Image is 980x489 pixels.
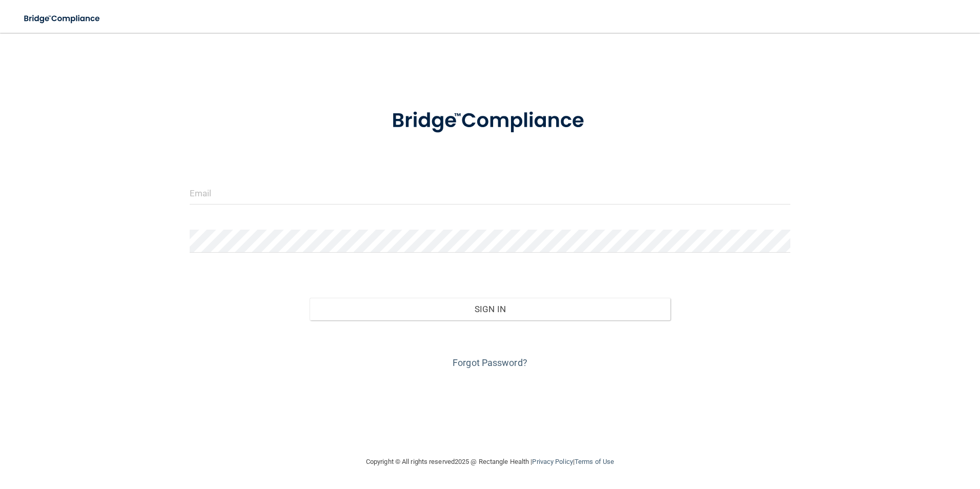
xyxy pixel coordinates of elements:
[303,445,677,478] div: Copyright © All rights reserved 2025 @ Rectangle Health | |
[371,94,609,148] img: bridge_compliance_login_screen.278c3ca4.svg
[190,181,791,205] input: Email
[15,8,110,29] img: bridge_compliance_login_screen.278c3ca4.svg
[453,357,527,368] a: Forgot Password?
[532,458,573,465] a: Privacy Policy
[310,298,670,320] button: Sign In
[575,458,614,465] a: Terms of Use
